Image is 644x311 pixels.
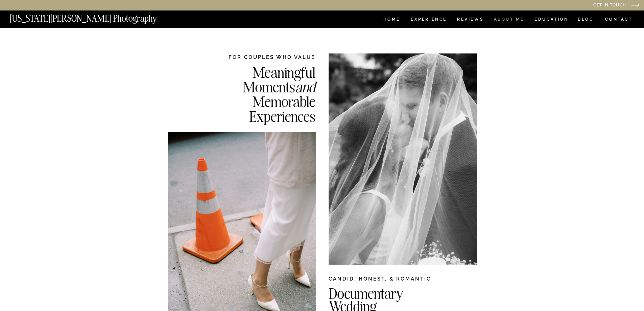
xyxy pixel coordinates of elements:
a: REVIEWS [457,17,482,23]
h2: CANDID, HONEST, & ROMANTIC [329,275,477,285]
a: BLOG [578,17,594,23]
a: EDUCATION [534,17,569,23]
h2: FOR COUPLES WHO VALUE [209,53,315,61]
i: and [295,77,315,96]
a: HOME [382,17,401,23]
h2: Meaningful Moments Memorable Experiences [209,65,315,123]
a: Experience [411,17,446,23]
a: ABOUT ME [494,17,524,23]
a: [US_STATE][PERSON_NAME] Photography [10,14,180,20]
a: Get in Touch [524,3,626,8]
a: CONTACT [605,16,633,23]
